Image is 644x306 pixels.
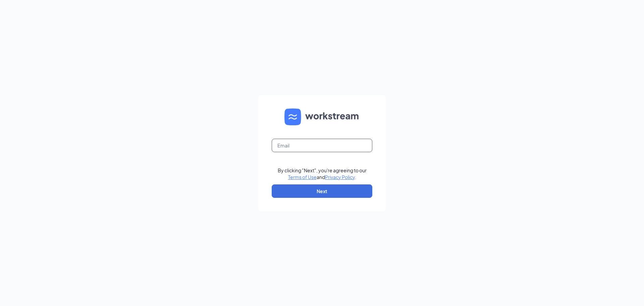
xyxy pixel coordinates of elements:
[288,174,317,180] a: Terms of Use
[284,108,360,125] img: WS logo and Workstream text
[272,139,372,152] input: Email
[278,167,367,180] div: By clicking "Next", you're agreeing to our and .
[272,184,372,198] button: Next
[325,174,355,180] a: Privacy Policy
